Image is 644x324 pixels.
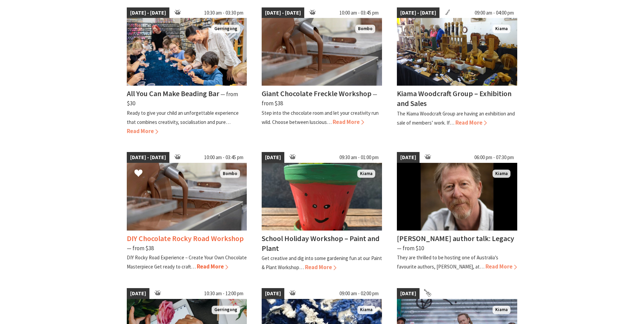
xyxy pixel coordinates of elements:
[262,255,382,271] p: Get creative and dig into some gardening fun at our Paint & Plant Workshop…
[357,306,375,314] span: Kiama
[485,263,517,270] span: Read More
[397,288,420,299] span: [DATE]
[262,7,304,18] span: [DATE] - [DATE]
[397,18,517,86] img: The wonders of wood
[212,306,240,314] span: Gerringong
[262,234,380,253] h4: School Holiday Workshop – Paint and Plant
[336,152,382,163] span: 09:30 am - 01:00 pm
[220,170,240,178] span: Bombo
[471,152,517,163] span: 06:00 pm - 07:30 pm
[471,7,517,18] span: 09:00 am - 04:00 pm
[127,234,244,243] h4: DIY Chocolate Rocky Road Workshop
[397,152,420,163] span: [DATE]
[127,162,149,185] button: Click to Favourite DIY Chocolate Rocky Road Workshop
[397,254,498,270] p: They are thrilled to be hosting one of Australia’s favourite authors, [PERSON_NAME], at…
[262,18,382,86] img: The Treat Factory Chocolate Production
[397,7,517,136] a: [DATE] - [DATE] 09:00 am - 04:00 pm The wonders of wood Kiama Kiama Woodcraft Group – Exhibition ...
[212,25,240,33] span: Gerringong
[397,244,424,252] span: ⁠— from $10
[201,7,247,18] span: 10:30 am - 03:30 pm
[397,7,439,18] span: [DATE] - [DATE]
[333,118,364,126] span: Read More
[127,254,247,270] p: DIY Rocky Road Experience – Create Your Own Chocolate Masterpiece Get ready to craft…
[197,263,228,270] span: Read More
[127,152,247,272] a: [DATE] - [DATE] 10:00 am - 03:45 pm Chocolate Production. The Treat Factory Bombo DIY Chocolate R...
[397,234,514,243] h4: [PERSON_NAME] author talk: Legacy
[493,25,510,33] span: Kiama
[262,163,382,231] img: Plant & Pot
[397,89,511,108] h4: Kiama Woodcraft Group – Exhibition and Sales
[127,110,239,125] p: Ready to give your child an unforgettable experience that combines creativity, socialisation and ...
[127,18,247,86] img: groups family kids adults can all bead at our workshops
[262,152,382,272] a: [DATE] 09:30 am - 01:00 pm Plant & Pot Kiama School Holiday Workshop – Paint and Plant Get creati...
[201,288,247,299] span: 10:30 am - 12:00 pm
[336,288,382,299] span: 09:00 am - 02:00 pm
[357,170,375,178] span: Kiama
[397,110,515,126] p: The Kiama Woodcraft Group are having an exhibition and sale of members’ work. If…
[305,263,336,271] span: Read More
[127,89,219,98] h4: All You Can Make Beading Bar
[127,244,154,252] span: ⁠— from $38
[355,25,375,33] span: Bombo
[262,7,382,136] a: [DATE] - [DATE] 10:00 am - 03:45 pm The Treat Factory Chocolate Production Bombo Giant Chocolate ...
[127,152,169,163] span: [DATE] - [DATE]
[336,7,382,18] span: 10:00 am - 03:45 pm
[262,152,284,163] span: [DATE]
[493,306,510,314] span: Kiama
[262,288,284,299] span: [DATE]
[455,119,487,126] span: Read More
[397,152,517,272] a: [DATE] 06:00 pm - 07:30 pm Man wearing a beige shirt, with short dark blonde hair and a beard Kia...
[127,288,149,299] span: [DATE]
[127,7,169,18] span: [DATE] - [DATE]
[397,163,517,231] img: Man wearing a beige shirt, with short dark blonde hair and a beard
[127,127,158,135] span: Read More
[127,163,247,231] img: Chocolate Production. The Treat Factory
[493,170,510,178] span: Kiama
[262,89,372,98] h4: Giant Chocolate Freckle Workshop
[262,110,379,125] p: Step into the chocolate room and let your creativity run wild. Choose between luscious…
[127,7,247,136] a: [DATE] - [DATE] 10:30 am - 03:30 pm groups family kids adults can all bead at our workshops Gerri...
[201,152,247,163] span: 10:00 am - 03:45 pm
